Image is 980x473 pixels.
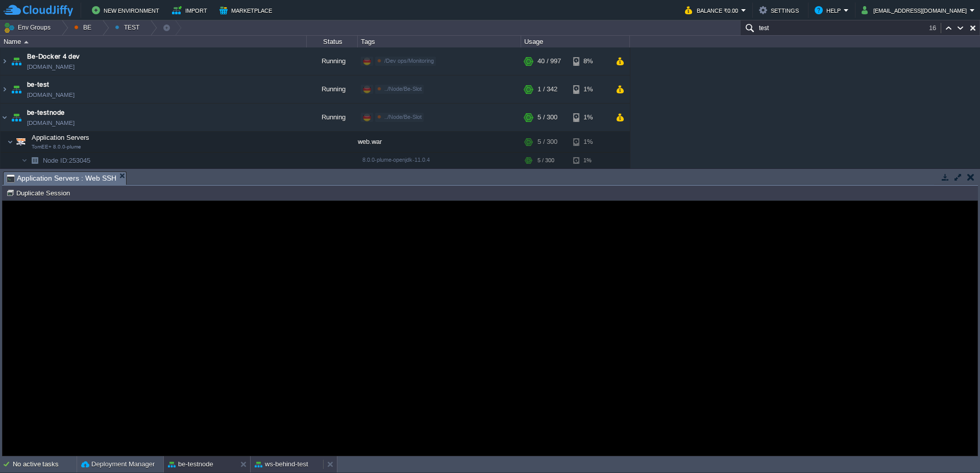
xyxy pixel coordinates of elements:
span: ../Node/Be-Slot [384,114,422,120]
div: 1% [573,76,606,103]
iframe: chat widget [937,432,970,463]
span: ../Node/Be-Slot [384,86,422,92]
img: AMDAwAAAACH5BAEAAAAALAAAAAABAAEAAAICRAEAOw== [24,41,29,43]
div: web.war [358,132,521,152]
button: ws-behind-test [255,459,308,469]
button: be-testnode [168,459,213,469]
div: Usage [522,36,629,47]
button: Help [815,4,844,16]
img: AMDAwAAAACH5BAEAAAAALAAAAAABAAEAAAICRAEAOw== [9,104,23,131]
img: AMDAwAAAACH5BAEAAAAALAAAAAABAAEAAAICRAEAOw== [21,153,28,168]
button: Balance ₹0.00 [685,4,741,16]
button: Duplicate Session [6,188,73,197]
a: Node ID:253045 [42,156,92,165]
div: Running [307,104,358,131]
div: No active tasks [13,456,77,472]
img: AMDAwAAAACH5BAEAAAAALAAAAAABAAEAAAICRAEAOw== [7,132,13,152]
div: Running [307,76,358,103]
a: [DOMAIN_NAME] [27,62,75,72]
a: Be-Docker 4 dev [27,52,80,62]
span: 8.0.0-plume-openjdk-11.0.4 [362,157,430,163]
a: Application ServersTomEE+ 8.0.0-plume [31,134,91,141]
a: [DOMAIN_NAME] [27,118,75,128]
button: Env Groups [4,20,54,35]
div: 5 / 300 [537,104,557,131]
span: Application Servers : Web SSH [7,172,116,185]
img: AMDAwAAAACH5BAEAAAAALAAAAAABAAEAAAICRAEAOw== [1,104,9,131]
span: TomEE+ 8.0.0-plume [32,144,81,150]
img: AMDAwAAAACH5BAEAAAAALAAAAAABAAEAAAICRAEAOw== [9,76,23,103]
div: Name [1,36,306,47]
img: AMDAwAAAACH5BAEAAAAALAAAAAABAAEAAAICRAEAOw== [1,76,9,103]
div: 16 [929,23,941,33]
span: 253045 [42,156,92,165]
button: Deployment Manager [81,459,155,469]
span: /Dev ops/Monitoring [384,58,434,64]
img: AMDAwAAAACH5BAEAAAAALAAAAAABAAEAAAICRAEAOw== [14,132,28,152]
div: 40 / 997 [537,47,561,75]
button: Settings [759,4,802,16]
div: 8% [573,47,606,75]
div: 1% [573,153,606,168]
div: Status [307,36,357,47]
div: 1 / 342 [537,76,557,103]
span: Node ID: [43,157,69,164]
a: be-testnode [27,108,65,118]
div: 5 / 300 [537,132,557,152]
img: AMDAwAAAACH5BAEAAAAALAAAAAABAAEAAAICRAEAOw== [1,47,9,75]
button: [EMAIL_ADDRESS][DOMAIN_NAME] [862,4,970,16]
button: Marketplace [219,4,275,16]
button: Import [172,4,210,16]
span: Application Servers [31,133,91,142]
div: 1% [573,132,606,152]
a: [DOMAIN_NAME] [27,90,75,100]
div: Tags [358,36,521,47]
div: Running [307,47,358,75]
img: AMDAwAAAACH5BAEAAAAALAAAAAABAAEAAAICRAEAOw== [28,153,42,168]
a: be-test [27,80,50,90]
button: BE [74,20,95,35]
div: 5 / 300 [537,153,554,168]
button: New Environment [92,4,162,16]
img: CloudJiffy [4,4,73,17]
div: 1% [573,104,606,131]
img: AMDAwAAAACH5BAEAAAAALAAAAAABAAEAAAICRAEAOw== [9,47,23,75]
button: TEST [115,20,143,35]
